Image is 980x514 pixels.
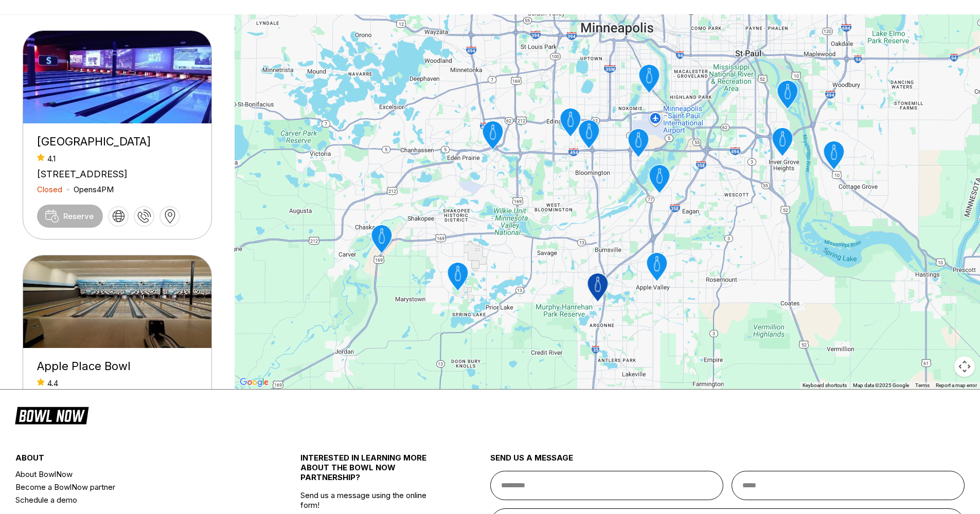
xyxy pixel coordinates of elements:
gmp-advanced-marker: Concord Lanes [770,78,805,114]
img: Bowlero Lakeville [23,31,212,123]
gmp-advanced-marker: TC Pride Bowlers [571,117,605,153]
div: Closed [37,185,62,194]
button: Map camera controls [954,356,975,377]
gmp-advanced-marker: Shakopee Bowl [364,222,399,258]
div: [GEOGRAPHIC_DATA] [37,135,198,149]
gmp-advanced-marker: Cedarvale Lanes and Fitz's Bar & Grill [642,162,676,198]
a: Open this area in Google Maps (opens a new window) [237,376,271,389]
div: Apple Place Bowl [37,359,198,373]
gmp-advanced-marker: Apple Place Bowl [639,250,674,286]
div: INTERESTED IN LEARNING MORE ABOUT THE BOWL NOW PARTNERSHIP? [300,453,443,490]
div: 4.4 [37,378,198,388]
img: Google [237,376,271,389]
gmp-advanced-marker: WhirlyBall Twin Cities [621,126,655,162]
div: 4.1 [37,154,198,163]
gmp-advanced-marker: Hump Day Bowlers [770,78,804,114]
gmp-advanced-marker: Pinstripes [553,105,587,141]
gmp-advanced-marker: Town Hall Lanes [632,62,666,98]
img: Apple Place Bowl [23,255,212,348]
div: [STREET_ADDRESS] [37,169,198,179]
span: Map data ©2025 Google [853,382,909,388]
gmp-advanced-marker: AMF Southtown Lanes [572,117,606,153]
gmp-advanced-marker: Dakotah Bowling Lanes [440,260,475,296]
a: Report a map error [936,382,977,388]
a: About BowlNow [15,468,253,481]
gmp-advanced-marker: Drkula's 32 Bowl [765,125,799,161]
gmp-advanced-marker: Bowlero Eden Prairie [475,118,510,154]
div: Opens 4PM [74,185,114,194]
div: about [15,453,253,468]
a: Schedule a demo [15,493,253,506]
button: Keyboard shortcuts [803,382,847,389]
gmp-advanced-marker: Park Grove Bowl [816,138,851,174]
div: send us a message [490,453,965,471]
a: Become a BowlNow partner [15,481,253,493]
gmp-advanced-marker: Bowlero Lakeville [580,270,615,306]
a: Terms [915,382,930,388]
